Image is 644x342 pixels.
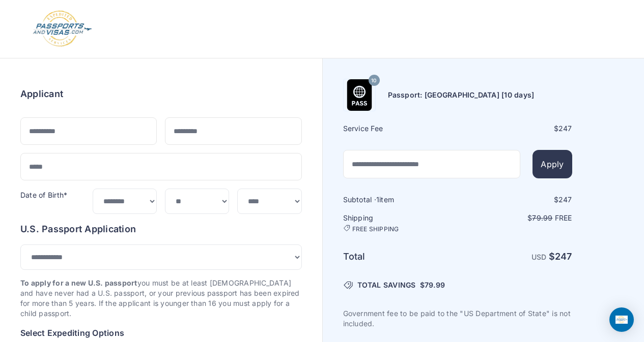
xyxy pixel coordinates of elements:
h6: U.S. Passport Application [20,222,302,236]
span: 1 [376,195,379,204]
h6: Total [343,250,457,264]
img: Logo [32,10,93,48]
span: 79.99 [425,281,445,289]
span: USD [531,253,547,261]
strong: $ [549,251,572,262]
h6: Service Fee [343,123,457,134]
div: Open Intercom Messenger [609,307,634,332]
h6: Applicant [20,87,63,101]
button: Apply [533,150,572,178]
label: Date of Birth* [20,191,67,199]
h6: Shipping [343,213,457,233]
div: $ [459,195,572,205]
img: Product Name [344,79,375,111]
p: Government fee to be paid to the "US Department of State" is not included. [343,308,572,329]
span: 247 [555,251,572,262]
span: $ [420,280,445,290]
span: 247 [558,195,572,204]
h6: Subtotal · item [343,195,457,205]
span: Free [555,213,572,222]
span: TOTAL SAVINGS [357,280,416,290]
span: 10 [371,74,376,87]
h6: Passport: [GEOGRAPHIC_DATA] [10 days] [388,90,535,100]
strong: To apply for a new U.S. passport [20,278,137,287]
div: $ [459,123,572,134]
p: $ [459,213,572,223]
span: 247 [558,124,572,133]
h6: Select Expediting Options [20,327,302,339]
span: 79.99 [532,213,552,222]
span: FREE SHIPPING [352,225,399,233]
p: you must be at least [DEMOGRAPHIC_DATA] and have never had a U.S. passport, or your previous pass... [20,278,302,319]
